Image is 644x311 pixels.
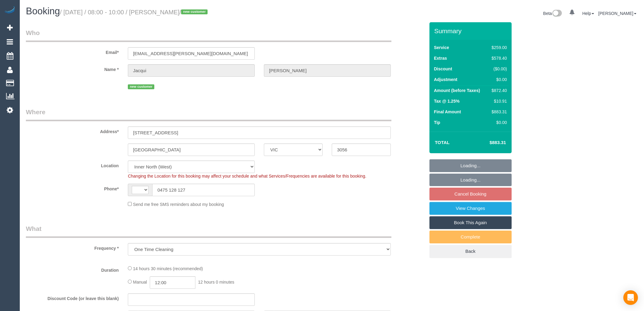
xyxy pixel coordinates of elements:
[26,224,391,238] legend: What
[434,55,447,61] label: Extras
[26,28,391,42] legend: Who
[21,265,123,273] label: Duration
[21,184,123,192] label: Phone*
[552,10,562,18] img: New interface
[543,11,562,16] a: Beta
[434,44,449,51] label: Service
[429,202,512,215] a: View Changes
[128,174,366,178] span: Changing the Location for this booking may affect your schedule and what Services/Frequencies are...
[435,140,450,145] strong: Total
[429,216,512,229] a: Book This Again
[26,6,60,16] span: Booking
[623,290,638,305] div: Open Intercom Messenger
[128,84,154,89] span: new customer
[471,140,506,145] h4: $883.31
[128,64,255,77] input: First Name*
[489,44,507,51] div: $259.00
[133,280,147,284] span: Manual
[264,64,391,77] input: Last Name*
[26,108,391,121] legend: Where
[198,280,234,284] span: 12 hours 0 minutes
[489,109,507,115] div: $883.31
[133,202,224,207] span: Send me free SMS reminders about my booking
[434,98,460,104] label: Tax @ 1.25%
[4,6,16,15] img: Automaid Logo
[181,9,208,14] span: new customer
[434,27,509,34] h3: Summary
[434,109,461,115] label: Final Amount
[152,184,255,196] input: Phone*
[128,47,255,60] input: Email*
[598,11,636,16] a: [PERSON_NAME]
[434,87,480,94] label: Amount (before Taxes)
[434,66,452,72] label: Discount
[133,266,203,271] span: 14 hours 30 minutes (recommended)
[332,143,390,156] input: Post Code*
[429,245,512,258] a: Back
[489,87,507,94] div: $872.40
[128,143,255,156] input: Suburb*
[21,293,123,302] label: Discount Code (or leave this blank)
[434,119,440,125] label: Tip
[434,76,457,83] label: Adjustment
[582,11,594,16] a: Help
[180,9,210,16] span: /
[489,98,507,104] div: $10.91
[489,55,507,61] div: $578.40
[21,47,123,55] label: Email*
[21,161,123,169] label: Location
[21,243,123,251] label: Frequency *
[489,76,507,83] div: $0.00
[60,9,209,16] small: / [DATE] / 08:00 - 10:00 / [PERSON_NAME]
[489,66,507,72] div: ($0.00)
[21,64,123,72] label: Name *
[21,126,123,135] label: Address*
[489,119,507,125] div: $0.00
